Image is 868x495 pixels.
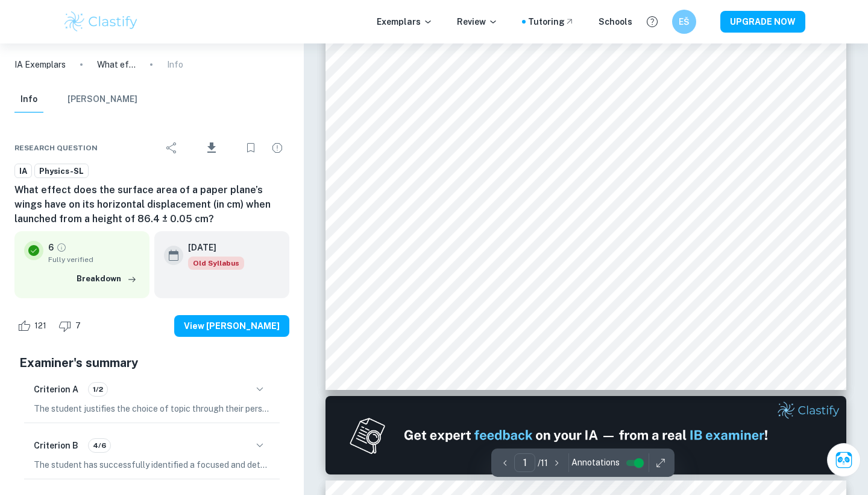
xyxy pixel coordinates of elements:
a: IA Exemplars [14,58,66,71]
span: Fully verified [48,254,140,265]
p: The student has successfully identified a focused and detailed topic of the investigation, which ... [34,458,270,471]
a: Physics-SL [34,164,89,179]
button: Help and Feedback [642,11,662,32]
p: 6 [48,241,54,254]
div: Bookmark [239,136,263,160]
span: Research question [14,142,98,153]
h5: Examiner's summary [19,354,285,372]
h6: Criterion B [34,439,78,452]
p: / 11 [538,456,548,470]
span: 121 [28,320,53,332]
h6: Criterion A [34,383,78,396]
p: Exemplars [377,15,433,28]
div: Like [14,316,53,336]
button: Info [14,86,43,113]
span: 1/2 [89,384,107,395]
div: Dislike [55,316,87,336]
div: Download [186,132,236,164]
span: Old Syllabus [188,257,244,270]
span: 4/6 [89,440,110,451]
p: What effect does the surface area of a paper plane’s wings have on its horizontal displacement (i... [97,58,136,71]
button: Breakdown [74,270,140,288]
button: UPGRADE NOW [720,11,805,33]
p: Review [457,15,498,28]
h6: EŠ [678,15,691,28]
button: EŠ [672,10,696,34]
button: [PERSON_NAME] [68,86,137,113]
div: Starting from the May 2025 session, the Physics IA requirements have changed. It's OK to refer to... [188,257,244,270]
span: 7 [69,320,87,332]
h6: What effect does the surface area of a paper plane’s wings have on its horizontal displacement (i... [14,183,289,226]
button: Ask Clai [827,443,861,477]
button: View [PERSON_NAME] [174,315,289,337]
a: Tutoring [528,15,574,28]
div: Share [160,136,184,160]
img: Ad [325,396,846,474]
a: IA [14,164,32,179]
div: Report issue [265,136,289,160]
span: Physics-SL [35,165,88,177]
p: The student justifies the choice of topic through their personal interest in designing paper airp... [34,402,270,415]
h6: [DATE] [188,241,234,254]
img: Clastify logo [63,10,139,34]
span: IA [15,165,31,177]
a: Grade fully verified [56,242,67,253]
span: Annotations [571,456,620,469]
p: Info [167,58,183,71]
a: Schools [599,15,632,28]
